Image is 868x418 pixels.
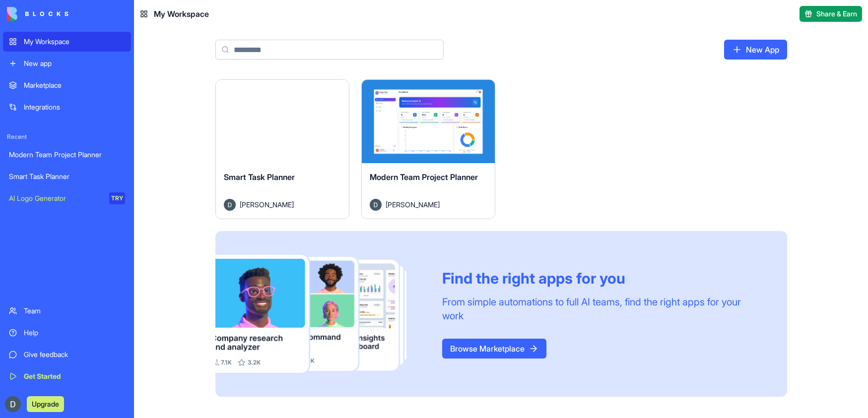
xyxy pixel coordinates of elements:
[724,40,787,60] a: New App
[24,80,125,90] div: Marketplace
[9,172,125,181] div: Smart Task Planner
[3,167,131,186] a: Smart Task Planner
[24,37,125,47] div: My Workspace
[24,328,125,338] div: Help
[9,193,102,203] div: AI Logo Generator
[370,172,478,182] span: Modern Team Project Planner
[3,301,131,321] a: Team
[224,172,295,182] span: Smart Task Planner
[154,8,209,20] span: My Workspace
[215,255,426,373] img: Frame_181_egmpey.png
[3,345,131,364] a: Give feedback
[361,79,495,219] a: Modern Team Project PlannerAvatar[PERSON_NAME]
[3,54,131,73] a: New app
[3,366,131,386] a: Get Started
[24,59,125,68] div: New app
[816,9,857,19] span: Share & Earn
[24,371,125,381] div: Get Started
[800,6,862,22] button: Share & Earn
[109,192,125,204] div: TRY
[240,199,294,210] span: [PERSON_NAME]
[215,79,349,219] a: Smart Task PlannerAvatar[PERSON_NAME]
[5,396,21,412] img: ACg8ocIsE12GAkC32oizkOF9SLR-ZgrnBUtQQhnzDV3LbIjcnejrCg=s96-c
[442,269,763,287] div: Find the right apps for you
[3,323,131,343] a: Help
[27,399,64,409] a: Upgrade
[7,7,68,21] img: logo
[224,199,236,211] img: Avatar
[3,75,131,95] a: Marketplace
[442,339,546,358] a: Browse Marketplace
[386,199,440,210] span: [PERSON_NAME]
[24,350,125,359] div: Give feedback
[370,199,382,211] img: Avatar
[3,97,131,117] a: Integrations
[442,295,763,323] div: From simple automations to full AI teams, find the right apps for your work
[24,306,125,316] div: Team
[3,133,131,141] span: Recent
[3,145,131,165] a: Modern Team Project Planner
[27,396,64,412] button: Upgrade
[3,32,131,52] a: My Workspace
[3,188,131,208] a: AI Logo GeneratorTRY
[24,102,125,112] div: Integrations
[9,150,125,160] div: Modern Team Project Planner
